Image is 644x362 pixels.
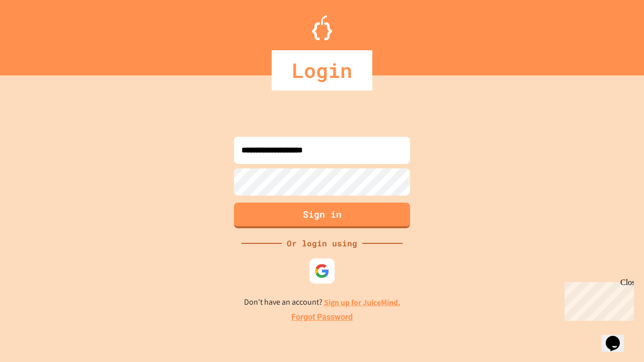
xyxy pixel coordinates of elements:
button: Sign in [234,203,410,228]
iframe: chat widget [602,322,634,352]
img: Logo.svg [312,15,332,40]
div: Or login using [282,237,362,249]
div: Login [272,50,372,90]
p: Don't have an account? [244,296,400,309]
a: Forgot Password [291,311,353,323]
img: google-icon.svg [314,263,330,279]
div: Chat with us now!Close [4,4,69,64]
a: Sign up for JuiceMind. [324,297,400,308]
iframe: chat widget [560,278,634,321]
